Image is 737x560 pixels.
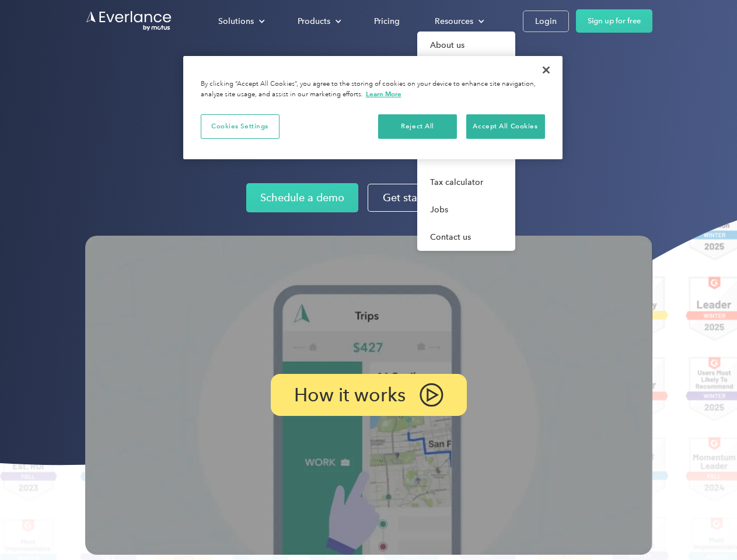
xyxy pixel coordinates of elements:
a: Sign up for free [576,9,652,33]
a: Schedule a demo [246,183,358,212]
div: Solutions [207,11,274,32]
a: More information about your privacy, opens in a new tab [366,90,401,98]
a: Tax calculator [417,169,515,196]
nav: Resources [417,32,515,251]
button: Close [533,57,559,83]
a: Jobs [417,196,515,223]
a: Get started for free [368,184,491,212]
div: Products [286,11,351,32]
button: Cookies Settings [201,114,280,139]
input: Submit [86,69,145,94]
button: Reject All [378,114,457,139]
button: Accept All Cookies [466,114,545,139]
a: Go to homepage [85,10,173,32]
div: Pricing [374,14,400,29]
p: How it works [294,388,406,402]
div: Solutions [218,14,254,29]
a: Pricing [362,11,411,32]
a: Contact us [417,223,515,251]
div: By clicking “Accept All Cookies”, you agree to the storing of cookies on your device to enhance s... [201,79,545,100]
div: Resources [435,14,473,29]
div: Cookie banner [183,56,563,159]
div: Privacy [183,56,563,159]
a: Login [523,10,569,32]
div: Resources [423,11,494,32]
a: About us [417,32,515,59]
div: Products [298,14,330,29]
div: Login [535,14,557,29]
